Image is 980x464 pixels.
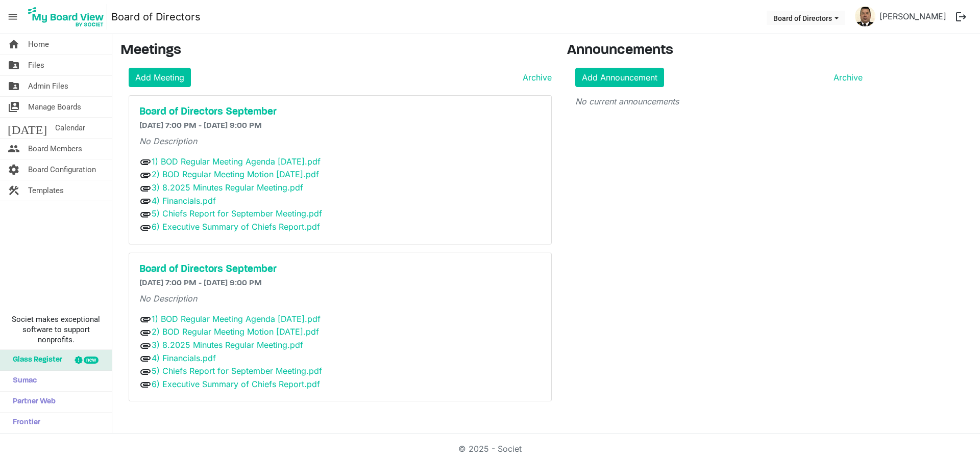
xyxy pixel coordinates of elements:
[139,326,152,339] span: attachment
[8,76,20,96] span: folder_shared
[829,71,863,84] a: Archive
[139,313,152,325] span: attachment
[28,139,82,159] span: Board Members
[28,76,68,96] span: Admin Files
[25,4,111,30] a: My Board View Logo
[8,180,20,201] span: construction
[25,4,107,30] img: My Board View Logo
[855,6,875,26] img: CgTVY8rhzAdVEhgZjnD6ukUipp5dAOS4KN59QQtosrHC_MB2EElv_x5KqiXJgXE3hyrJVLJMgM8W3lWYlqJDew_thumb.png
[950,6,972,28] button: logout
[139,135,541,147] p: No Description
[875,6,950,26] a: [PERSON_NAME]
[28,97,81,117] span: Manage Boards
[28,159,96,180] span: Board Configuration
[5,314,107,345] span: Societ makes exceptional software to support nonprofits.
[8,139,20,159] span: people
[28,180,64,201] span: Templates
[139,208,152,221] span: attachment
[8,97,20,117] span: switch_account
[8,34,20,54] span: home
[28,55,44,75] span: Files
[139,263,541,276] a: Board of Directors September
[152,326,319,337] a: 2) BOD Regular Meeting Motion [DATE].pdf
[28,34,49,54] span: Home
[8,392,56,412] span: Partner Web
[139,222,152,234] span: attachment
[519,71,552,84] a: Archive
[152,208,322,219] a: 5) Chiefs Report for September Meeting.pdf
[129,68,191,87] a: Add Meeting
[152,156,321,167] a: 1) BOD Regular Meeting Agenda [DATE].pdf
[139,106,541,118] a: Board of Directors September
[8,413,40,433] span: Frontier
[139,169,152,181] span: attachment
[152,366,322,376] a: 5) Chiefs Report for September Meeting.pdf
[152,340,303,350] a: 3) 8.2025 Minutes Regular Meeting.pdf
[139,340,152,352] span: attachment
[8,55,20,75] span: folder_shared
[139,352,152,365] span: attachment
[152,379,320,389] a: 6) Executive Summary of Chiefs Report.pdf
[8,350,62,370] span: Glass Register
[55,118,85,138] span: Calendar
[152,314,321,324] a: 1) BOD Regular Meeting Agenda [DATE].pdf
[8,159,20,180] span: settings
[152,196,216,206] a: 4) Financials.pdf
[139,366,152,378] span: attachment
[111,7,201,27] a: Board of Directors
[120,42,552,60] h3: Meetings
[139,279,541,288] h6: [DATE] 7:00 PM - [DATE] 9:00 PM
[575,68,664,87] a: Add Announcement
[3,7,22,26] span: menu
[84,357,99,364] div: new
[567,42,871,60] h3: Announcements
[152,353,216,363] a: 4) Financials.pdf
[575,95,863,107] p: No current announcements
[8,371,37,391] span: Sumac
[139,195,152,207] span: attachment
[767,11,845,25] button: Board of Directors dropdownbutton
[458,444,522,454] a: © 2025 - Societ
[139,156,152,168] span: attachment
[152,182,303,193] a: 3) 8.2025 Minutes Regular Meeting.pdf
[152,222,320,232] a: 6) Executive Summary of Chiefs Report.pdf
[139,121,541,131] h6: [DATE] 7:00 PM - [DATE] 9:00 PM
[139,182,152,195] span: attachment
[8,118,47,138] span: [DATE]
[139,292,541,305] p: No Description
[139,378,152,391] span: attachment
[152,169,319,179] a: 2) BOD Regular Meeting Motion [DATE].pdf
